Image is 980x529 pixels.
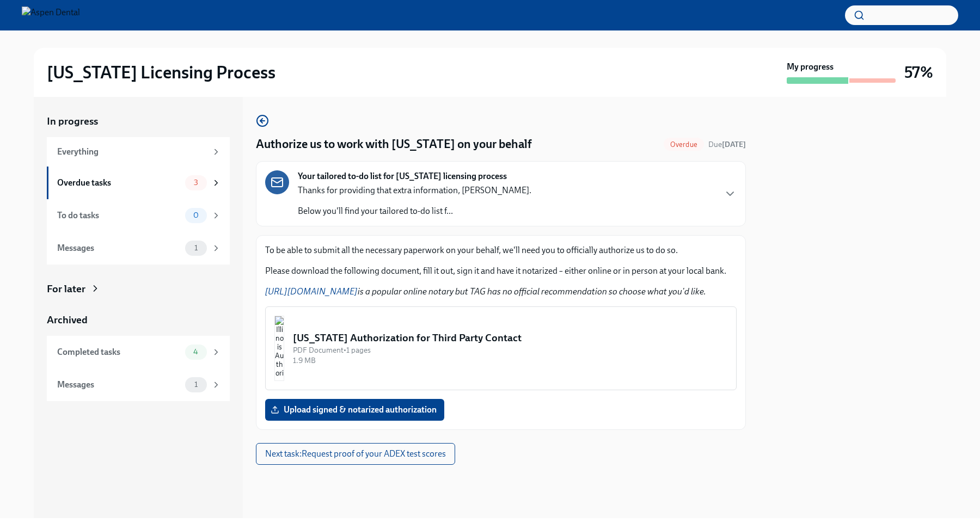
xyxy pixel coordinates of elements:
label: Upload signed & notarized authorization [265,399,444,421]
a: Overdue tasks3 [47,167,230,199]
span: 3 [187,179,205,187]
a: Completed tasks4 [47,336,230,368]
a: In progress [47,114,230,128]
div: For later [47,282,85,296]
span: Upload signed & notarized authorization [273,404,437,415]
a: Messages1 [47,232,230,264]
button: Next task:Request proof of your ADEX test scores [256,443,455,465]
h2: [US_STATE] Licensing Process [47,61,275,83]
div: Completed tasks [57,346,181,358]
div: To do tasks [57,210,181,222]
strong: Your tailored to-do list for [US_STATE] licensing process [298,170,507,182]
em: is a popular online notary but TAG has no official recommendation so choose what you'd like. [265,286,706,297]
img: Illinois Authorization for Third Party Contact [274,316,284,381]
img: Aspen Dental [22,7,80,24]
a: Messages1 [47,368,230,401]
span: 4 [187,348,205,356]
span: June 27th, 2025 10:00 [708,139,746,150]
a: For later [47,282,230,296]
h4: Authorize us to work with [US_STATE] on your behalf [256,136,532,152]
h3: 57% [904,63,933,82]
span: 0 [187,211,205,219]
div: PDF Document • 1 pages [293,345,727,355]
div: 1.9 MB [293,355,727,366]
div: Messages [57,379,181,391]
p: Below you'll find your tailored to-do list f... [298,205,531,217]
p: Please download the following document, fill it out, sign it and have it notarized – either onlin... [265,265,737,277]
a: Everything [47,137,230,167]
strong: [DATE] [722,140,746,149]
a: Archived [47,313,230,327]
p: To be able to submit all the necessary paperwork on your behalf, we'll need you to officially aut... [265,244,737,256]
span: Overdue [664,140,704,149]
span: Due [708,140,746,149]
div: Messages [57,242,181,254]
p: Thanks for providing that extra information, [PERSON_NAME]. [298,184,531,196]
div: [US_STATE] Authorization for Third Party Contact [293,331,727,345]
span: 1 [188,380,204,389]
a: [URL][DOMAIN_NAME] [265,286,358,297]
a: To do tasks0 [47,199,230,232]
div: Everything [57,146,207,158]
span: Next task : Request proof of your ADEX test scores [265,448,446,459]
strong: My progress [787,61,834,73]
span: 1 [188,244,204,252]
button: [US_STATE] Authorization for Third Party ContactPDF Document•1 pages1.9 MB [265,306,737,390]
div: Overdue tasks [57,177,181,189]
